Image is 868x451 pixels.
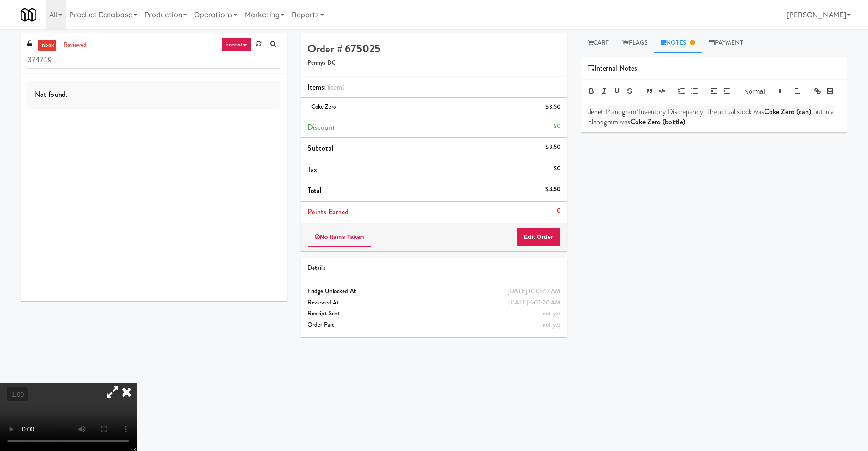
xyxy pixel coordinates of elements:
img: Micromart [21,7,36,23]
span: but in a planogram was [588,106,835,127]
div: Reviewed At [308,297,560,309]
div: 0 [557,205,560,217]
span: Coke Zero [311,102,336,111]
div: $0 [554,163,560,174]
span: Internal Notes [588,61,637,75]
strong: Coke Zero (can), [764,106,813,117]
a: reviewed [61,40,89,51]
div: $3.50 [545,184,560,195]
div: $3.50 [545,142,560,153]
ng-pluralize: item [329,82,342,92]
button: No Items Taken [308,228,371,247]
span: Items [308,82,344,92]
div: Receipt Sent [308,308,560,319]
p: Jenet: [588,107,840,127]
span: Subtotal [308,143,334,153]
a: Payment [702,33,750,53]
div: Fridge Unlocked At [308,286,560,297]
div: [DATE] 10:05:17 AM [508,286,560,297]
span: not yet [543,309,560,318]
input: Search vision orders [27,52,280,69]
span: (1 ) [324,82,344,92]
a: Flags [616,33,654,53]
div: Details [308,263,560,274]
h4: Order # 675025 [308,43,560,55]
div: Order Paid [308,319,560,331]
span: Points Earned [308,207,349,217]
button: Edit Order [516,228,560,247]
div: [DATE] 6:02:20 AM [508,297,560,309]
a: recent [221,37,252,52]
span: Discount [308,122,335,132]
a: Notes [654,33,702,53]
strong: Coke Zero (bottle) [630,117,685,127]
a: inbox [38,40,56,51]
span: Not found. [35,89,67,100]
span: Planogram/Inventory Discrepancy, The actual stock was [606,106,764,117]
h5: Pennys DC [308,60,560,66]
span: Total [308,185,322,196]
span: not yet [543,320,560,329]
a: Cart [581,33,616,53]
div: $3.50 [545,101,560,113]
span: Tax [308,164,317,175]
div: $0 [554,121,560,132]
